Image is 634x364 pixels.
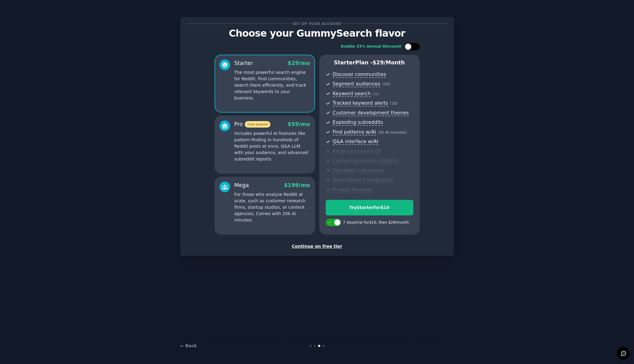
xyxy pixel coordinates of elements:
[333,187,372,193] span: Product Reviews
[245,121,270,128] span: most popular
[333,100,388,106] span: Tracked keyword alerts
[390,101,398,106] span: ( 10 )
[187,243,447,250] div: Continue on free tier
[373,92,379,96] span: ( ∞ )
[234,182,249,189] div: Mega
[326,204,413,211] div: Try Starter for $10
[343,220,409,225] div: 7 days trial for $10 , then $ 29 /month
[326,59,413,67] p: Starter Plan -
[333,139,378,145] span: Q&A interface w/AI
[333,119,383,126] span: Exploding subreddits
[333,129,376,135] span: Find patterns w/AI
[333,71,386,78] span: Discover communities
[373,59,405,66] span: $ 29 /month
[378,130,407,135] span: ( 2k AI minutes )
[291,20,343,27] span: Set up your account
[333,81,380,87] span: Segment audiences
[284,182,310,188] span: $ 199 /mo
[288,121,310,127] span: $ 59 /mo
[234,59,253,67] div: Starter
[341,44,401,49] div: Enable 33% Annual Discount
[187,28,447,39] p: Choose your GummySearch flavor
[382,82,390,86] span: ( 10 )
[333,168,384,174] span: Subreddit influencers
[333,110,409,116] span: Customer development themes
[234,191,310,223] p: For those who analyze Reddit at scale, such as customer research firms, startup studios, or conte...
[333,177,393,183] span: Slack/Discord integration
[288,60,310,66] span: $ 29 /mo
[326,200,413,215] button: TryStarterfor$10
[234,121,270,128] div: Pro
[180,343,197,348] a: ← Back
[234,69,310,101] p: The most powerful search engine for Reddit. Find communities, search them efficiently, and track ...
[333,91,371,97] span: Keyword search
[234,130,310,162] p: Includes powerful AI features like pattern-finding in hundreds of Reddit posts at once, Q&A LLM w...
[333,158,398,164] span: Content promotion insights
[333,148,380,155] span: Advanced search UI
